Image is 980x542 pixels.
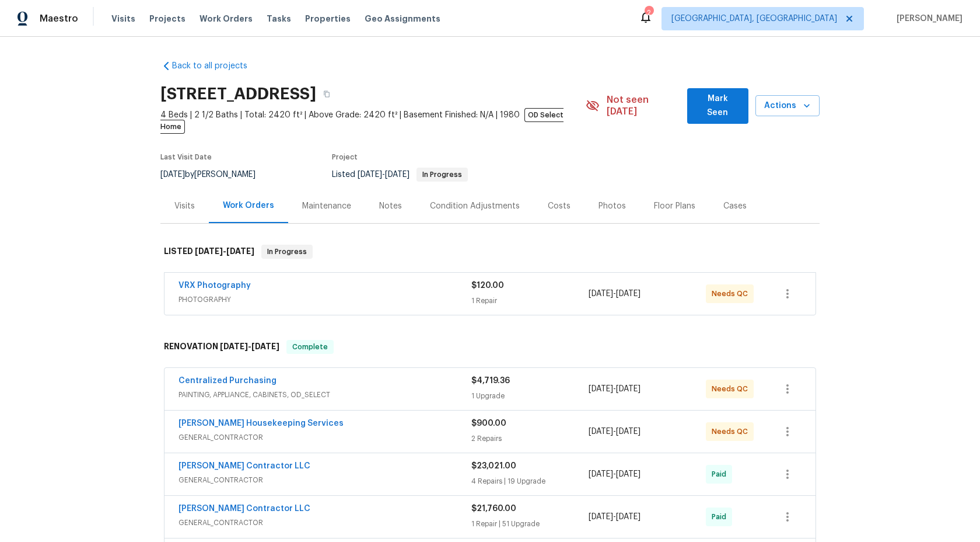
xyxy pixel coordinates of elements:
span: $900.00 [471,419,506,428]
span: [DATE] [385,171,409,179]
span: - [589,511,640,523]
span: [DATE] [358,171,382,179]
span: Last Visit Date [160,154,212,161]
span: [PERSON_NAME] [892,13,963,25]
span: Paid [712,511,731,523]
span: Actions [765,99,810,113]
span: Maestro [40,13,78,25]
span: Mark Seen [696,92,739,120]
span: - [589,426,640,437]
h6: LISTED [164,245,254,259]
button: Copy Address [316,84,337,105]
a: [PERSON_NAME] Housekeeping Services [178,419,344,428]
span: PAINTING, APPLIANCE, CABINETS, OD_SELECT [178,389,471,401]
span: [DATE] [589,385,613,393]
span: Complete [288,341,332,353]
span: Listed [332,171,468,179]
span: [DATE] [589,290,613,298]
span: Project [332,154,358,161]
span: Needs QC [712,426,752,437]
span: [DATE] [616,470,640,478]
div: Floor Plans [654,200,695,212]
div: Visits [174,200,195,212]
span: Properties [305,13,351,25]
span: GENERAL_CONTRACTOR [178,474,471,486]
span: - [589,288,640,300]
span: - [195,247,254,255]
span: Needs QC [712,383,752,395]
div: Condition Adjustments [430,200,520,212]
button: Actions [755,95,820,117]
span: Work Orders [199,13,253,25]
span: [GEOGRAPHIC_DATA], [GEOGRAPHIC_DATA] [671,13,837,25]
span: OD Select Home [160,108,563,134]
span: [DATE] [616,428,640,436]
div: 1 Repair [471,295,589,307]
span: GENERAL_CONTRACTOR [178,432,471,443]
span: Paid [712,468,731,480]
span: [DATE] [160,171,185,179]
div: Work Orders [223,200,274,211]
a: VRX Photography [178,282,251,290]
span: $4,719.36 [471,377,510,385]
span: [DATE] [616,290,640,298]
div: Maintenance [302,200,351,212]
span: - [220,342,279,350]
span: - [589,383,640,395]
div: 2 Repairs [471,433,589,444]
span: - [589,468,640,480]
a: Centralized Purchasing [178,377,276,385]
div: Notes [379,200,402,212]
span: In Progress [418,171,467,178]
span: [DATE] [589,513,613,521]
button: Mark Seen [687,88,748,124]
span: Geo Assignments [365,13,440,25]
div: Photos [598,200,626,212]
span: [DATE] [589,428,613,436]
span: GENERAL_CONTRACTOR [178,517,471,529]
span: PHOTOGRAPHY [178,294,471,305]
span: [DATE] [616,513,640,521]
span: Not seen [DATE] [607,94,680,117]
span: $21,760.00 [471,505,516,513]
div: 2 [645,7,653,19]
div: Cases [723,200,747,212]
div: LISTED [DATE]-[DATE]In Progress [160,233,820,270]
span: Needs QC [712,288,752,300]
a: [PERSON_NAME] Contractor LLC [178,462,310,470]
h2: [STREET_ADDRESS] [160,88,316,100]
span: [DATE] [251,342,279,350]
a: Back to all projects [160,60,272,72]
span: Tasks [267,15,291,23]
span: In Progress [262,246,311,258]
span: [DATE] [226,247,254,255]
span: [DATE] [616,385,640,393]
span: 4 Beds | 2 1/2 Baths | Total: 2420 ft² | Above Grade: 2420 ft² | Basement Finished: N/A | 1980 [160,109,586,133]
span: Projects [149,13,185,25]
span: [DATE] [195,247,223,255]
div: 1 Repair | 51 Upgrade [471,518,589,530]
h6: RENOVATION [164,340,279,354]
div: 1 Upgrade [471,390,589,402]
span: $23,021.00 [471,462,516,470]
a: [PERSON_NAME] Contractor LLC [178,505,310,513]
span: [DATE] [220,342,248,350]
div: RENOVATION [DATE]-[DATE]Complete [160,328,820,366]
span: - [358,171,409,179]
span: Visits [111,13,135,25]
div: 4 Repairs | 19 Upgrade [471,475,589,487]
span: $120.00 [471,282,504,290]
span: [DATE] [589,470,613,478]
div: Costs [548,200,570,212]
div: by [PERSON_NAME] [160,168,269,182]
